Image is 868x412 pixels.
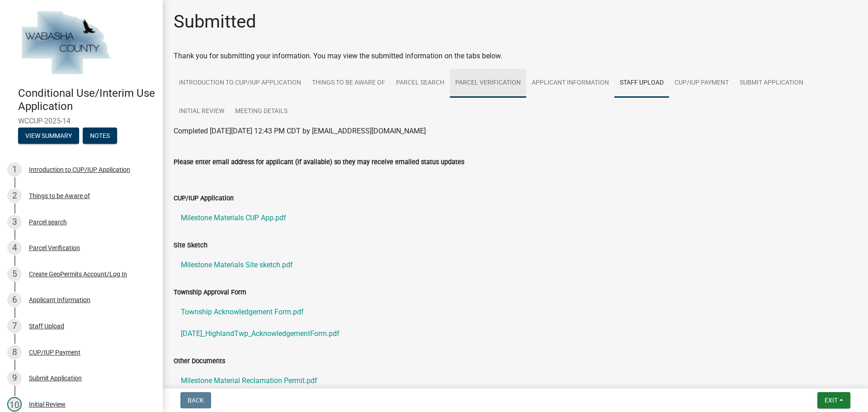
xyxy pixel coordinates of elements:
[29,297,90,303] div: Applicant Information
[174,195,234,202] label: CUP/IUP Application
[734,69,809,98] a: Submit Application
[817,392,850,408] button: Exit
[230,97,293,126] a: Meeting Details
[450,69,526,98] a: Parcel Verification
[18,128,79,144] button: View Summary
[83,133,117,140] wm-modal-confirm: Notes
[7,241,22,255] div: 4
[174,254,857,276] a: Milestone Materials Site sketch.pdf
[174,358,225,365] label: Other Documents
[174,127,426,135] span: Completed [DATE][DATE] 12:43 PM CDT by [EMAIL_ADDRESS][DOMAIN_NAME]
[18,133,79,140] wm-modal-confirm: Summary
[7,397,22,412] div: 10
[18,117,145,125] span: WCCUP-2025-14
[7,215,22,229] div: 3
[7,345,22,360] div: 8
[29,401,66,407] div: Initial Review
[526,69,614,98] a: Applicant Information
[188,397,204,404] span: Back
[18,9,114,77] img: Wabasha County, Minnesota
[180,392,211,408] button: Back
[174,51,857,62] div: Thank you for submitting your information. You may view the submitted information on the tabs below.
[307,69,391,98] a: Things to be Aware of
[669,69,734,98] a: CUP/IUP Payment
[29,166,130,173] div: Introduction to CUP/IUP Application
[83,128,117,144] button: Notes
[174,207,857,229] a: Milestone Materials CUP App.pdf
[7,267,22,281] div: 5
[18,87,156,113] h4: Conditional Use/Interim Use Application
[174,97,230,126] a: Initial Review
[391,69,450,98] a: Parcel search
[825,397,838,404] span: Exit
[7,162,22,177] div: 1
[174,301,857,323] a: Township Acknowledgement Form.pdf
[29,323,64,329] div: Staff Upload
[29,375,82,381] div: Submit Application
[174,242,208,249] label: Site Sketch
[174,323,857,345] a: [DATE]_HighlandTwp_AcknowledgementForm.pdf
[7,189,22,203] div: 2
[174,370,857,392] a: Milestone Material Reclamation Permit.pdf
[7,319,22,333] div: 7
[7,293,22,307] div: 6
[174,289,246,296] label: Township Approval Form
[7,371,22,385] div: 9
[174,11,256,33] h1: Submitted
[29,219,67,225] div: Parcel search
[29,271,127,277] div: Create GeoPermits Account/Log In
[29,349,80,355] div: CUP/IUP Payment
[29,193,90,199] div: Things to be Aware of
[29,245,80,251] div: Parcel Verification
[174,159,464,166] label: Please enter email address for applicant (if available) so they may receive emailed status updates
[614,69,669,98] a: Staff Upload
[174,69,307,98] a: Introduction to CUP/IUP Application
